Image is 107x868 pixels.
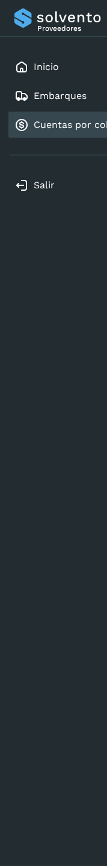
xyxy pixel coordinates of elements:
[34,61,59,72] a: Inicio
[34,90,87,101] a: Embarques
[34,180,55,191] a: Salir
